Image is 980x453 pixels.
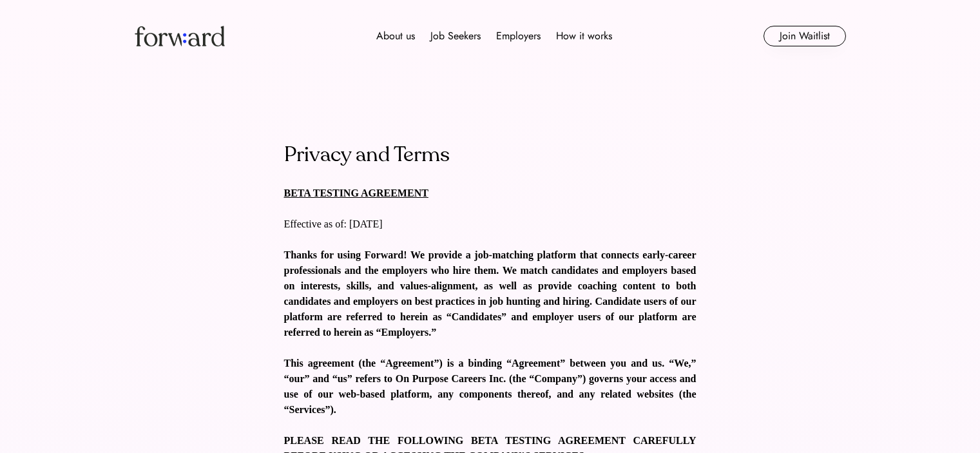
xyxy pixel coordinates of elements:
[284,188,428,198] strong: BETA TESTING AGREEMENT
[284,358,697,415] strong: This agreement (the “Agreement”) is a binding “Agreement” between you and us. “We,” “our” and “us...
[556,28,612,44] div: How it works
[764,26,846,46] button: Join Waitlist
[376,28,415,44] div: About us
[284,249,697,338] strong: Thanks for using Forward! We provide a job-matching platform that connects early-career professio...
[430,28,481,44] div: Job Seekers
[284,218,383,229] font: Effective as of: [DATE]
[284,139,450,170] div: Privacy and Terms
[496,28,541,44] div: Employers
[135,26,225,46] img: Forward logo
